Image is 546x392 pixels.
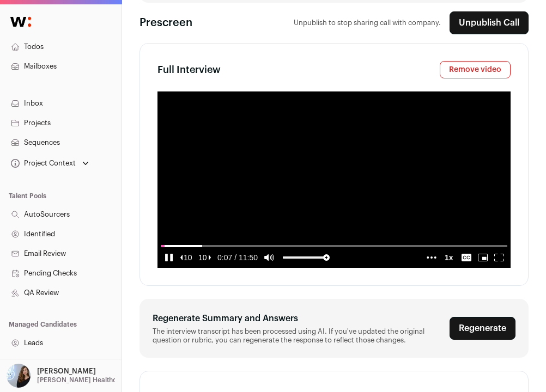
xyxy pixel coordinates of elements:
p: [PERSON_NAME] [37,367,96,376]
p: Unpublish to stop sharing call with company. [294,19,441,27]
button: Open dropdown [9,156,91,171]
button: Open dropdown [4,364,117,388]
button: Remove video [440,61,511,78]
p: The interview transcript has been processed using AI. If you've updated the original question or ... [153,327,445,345]
button: Regenerate [450,317,515,340]
button: Unpublish Call [450,11,529,34]
img: Wellfound [4,11,37,33]
h3: Prescreen [139,15,192,30]
div: Project Context [9,159,76,168]
h4: Regenerate Summary and Answers [153,312,445,325]
p: [PERSON_NAME] Healthcare [37,376,127,384]
h3: Full Interview [157,62,221,77]
img: 2529878-medium_jpg [7,364,31,388]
